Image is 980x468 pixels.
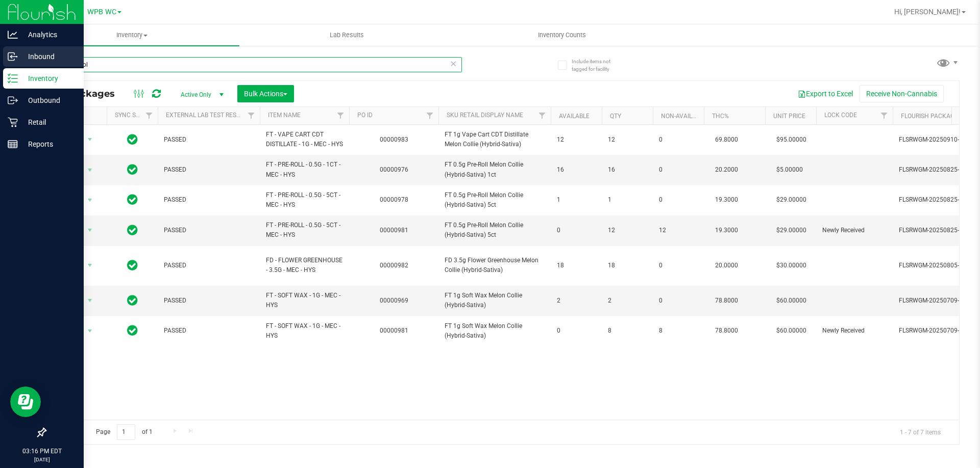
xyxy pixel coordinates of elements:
[84,193,96,207] span: select
[447,112,523,119] a: Sku Retail Display Name
[710,258,743,273] span: 20.0000
[84,258,96,272] span: select
[268,112,301,119] a: Item Name
[771,192,812,207] span: $29.00000
[237,85,294,102] button: Bulk Actions
[10,387,41,417] iframe: Resource center
[18,116,79,128] p: Retail
[164,296,254,306] span: PASSED
[164,135,254,145] span: PASSED
[243,107,260,124] a: Filter
[661,113,706,120] a: Non-Available
[894,8,961,16] span: Hi, [PERSON_NAME]!
[710,162,743,177] span: 20.2000
[84,324,96,338] span: select
[445,221,545,240] span: FT 0.5g Pre-Roll Melon Collie (Hybrid-Sativa) 5ct
[860,85,944,102] button: Receive Non-Cannabis
[18,50,79,63] p: Inbound
[266,291,343,310] span: FT - SOFT WAX - 1G - MEC - HYS
[164,165,254,175] span: PASSED
[608,135,647,145] span: 12
[791,85,860,102] button: Export to Excel
[164,195,254,205] span: PASSED
[659,135,698,145] span: 0
[659,326,698,336] span: 8
[115,112,154,119] a: Sync Status
[380,166,408,173] a: 00000976
[710,323,743,338] span: 78.8000
[822,326,887,336] span: Newly Received
[18,72,79,85] p: Inventory
[559,113,590,120] a: Available
[127,293,138,308] span: In Sync
[445,321,545,341] span: FT 1g Soft Wax Melon Collie (Hybrid-Sativa)
[5,447,79,456] p: 03:16 PM EDT
[164,326,254,336] span: PASSED
[266,190,343,210] span: FT - PRE-ROLL - 0.5G - 5CT - MEC - HYS
[266,160,343,179] span: FT - PRE-ROLL - 0.5G - 1CT - MEC - HYS
[127,323,138,338] span: In Sync
[822,226,887,235] span: Newly Received
[659,226,698,235] span: 12
[380,262,408,269] a: 00000982
[8,30,18,40] inline-svg: Analytics
[445,291,545,310] span: FT 1g Soft Wax Melon Collie (Hybrid-Sativa)
[557,261,596,270] span: 18
[24,24,239,46] a: Inventory
[266,256,343,275] span: FD - FLOWER GREENHOUSE - 3.5G - MEC - HYS
[450,57,457,70] span: Clear
[608,296,647,306] span: 2
[84,223,96,237] span: select
[45,57,462,72] input: Search Package ID, Item Name, SKU, Lot or Part Number...
[445,256,545,275] span: FD 3.5g Flower Greenhouse Melon Collie (Hybrid-Sativa)
[164,261,254,270] span: PASSED
[710,132,743,147] span: 69.8000
[8,95,18,105] inline-svg: Outbound
[710,223,743,238] span: 19.3000
[608,326,647,336] span: 8
[127,258,138,272] span: In Sync
[164,226,254,235] span: PASSED
[445,130,545,149] span: FT 1g Vape Cart CDT Distillate Melon Collie (Hybrid-Sativa)
[380,136,408,143] a: 00000983
[127,223,138,237] span: In Sync
[266,130,343,149] span: FT - VAPE CART CDT DISTILLATE - 1G - MEC - HYS
[557,326,596,336] span: 0
[84,163,96,177] span: select
[141,107,158,124] a: Filter
[557,195,596,205] span: 1
[771,132,812,147] span: $95.00000
[608,165,647,175] span: 16
[557,165,596,175] span: 16
[127,132,138,147] span: In Sync
[659,261,698,270] span: 0
[84,293,96,308] span: select
[422,107,438,124] a: Filter
[117,424,135,440] input: 1
[710,293,743,308] span: 78.8000
[892,424,949,439] span: 1 - 7 of 7 items
[771,323,812,338] span: $60.00000
[8,73,18,84] inline-svg: Inventory
[8,51,18,62] inline-svg: Inbound
[659,296,698,306] span: 0
[610,113,621,120] a: Qty
[445,160,545,179] span: FT 0.5g Pre-Roll Melon Collie (Hybrid-Sativa) 1ct
[771,293,812,308] span: $60.00000
[357,112,373,119] a: PO ID
[534,107,551,124] a: Filter
[557,296,596,306] span: 2
[24,31,239,40] span: Inventory
[239,24,454,46] a: Lab Results
[316,31,378,40] span: Lab Results
[18,94,79,106] p: Outbound
[87,424,161,440] span: Page of 1
[608,195,647,205] span: 1
[659,195,698,205] span: 0
[5,456,79,463] p: [DATE]
[127,192,138,207] span: In Sync
[557,226,596,235] span: 0
[18,138,79,150] p: Reports
[332,107,349,124] a: Filter
[608,226,647,235] span: 12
